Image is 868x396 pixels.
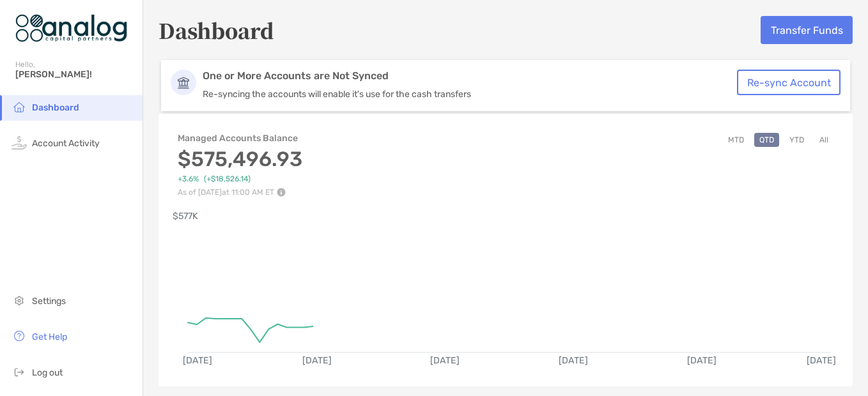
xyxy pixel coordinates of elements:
span: Account Activity [32,138,100,149]
button: Re-sync Account [737,70,841,95]
button: YTD [784,133,809,147]
img: Account Icon [171,70,196,95]
button: QTD [754,133,779,147]
text: [DATE] [183,355,212,366]
p: One or More Accounts are Not Synced [203,70,745,82]
text: [DATE] [559,355,589,366]
text: [DATE] [687,355,717,366]
button: All [814,133,833,147]
h3: $575,496.93 [178,147,302,171]
button: MTD [723,133,749,147]
span: Log out [32,367,63,378]
span: [PERSON_NAME]! [15,69,135,80]
span: Settings [32,296,66,307]
img: household icon [12,99,27,114]
img: Zoe Logo [15,5,127,51]
img: activity icon [12,135,27,150]
text: $577K [173,211,198,222]
span: Get Help [32,331,67,342]
p: Re-syncing the accounts will enable it's use for the cash transfers [203,89,745,100]
img: logout icon [12,364,27,379]
h4: Managed Accounts Balance [178,133,302,144]
img: Performance Info [277,188,286,197]
h5: Dashboard [159,15,274,45]
p: As of [DATE] at 11:00 AM ET [178,188,302,197]
text: [DATE] [807,355,836,366]
span: +3.6% [178,174,199,184]
button: Transfer Funds [761,16,853,44]
img: settings icon [12,293,27,308]
span: Dashboard [32,102,79,113]
span: ( +$18,526.14 ) [204,174,251,184]
text: [DATE] [302,355,332,366]
text: [DATE] [431,355,460,366]
img: get-help icon [12,328,27,344]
